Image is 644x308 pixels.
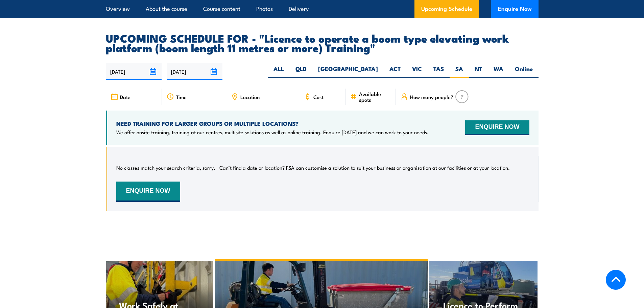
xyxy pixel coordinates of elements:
[106,63,162,80] input: From date
[120,94,130,100] span: Date
[167,63,222,80] input: To date
[312,65,384,78] label: [GEOGRAPHIC_DATA]
[116,182,180,202] button: ENQUIRE NOW
[219,164,510,171] p: Can’t find a date or location? FSA can customise a solution to suit your business or organisation...
[359,91,391,102] span: Available spots
[106,33,539,52] h2: UPCOMING SCHEDULE FOR - "Licence to operate a boom type elevating work platform (boom length 11 m...
[406,65,428,78] label: VIC
[176,94,187,100] span: Time
[116,120,429,127] h4: NEED TRAINING FOR LARGER GROUPS OR MULTIPLE LOCATIONS?
[116,129,429,136] p: We offer onsite training, training at our centres, multisite solutions as well as online training...
[116,164,215,171] p: No classes match your search criteria, sorry.
[410,94,453,100] span: How many people?
[488,65,509,78] label: WA
[290,65,312,78] label: QLD
[509,65,539,78] label: Online
[469,65,488,78] label: NT
[384,65,406,78] label: ACT
[450,65,469,78] label: SA
[313,94,324,100] span: Cost
[268,65,290,78] label: ALL
[465,120,529,135] button: ENQUIRE NOW
[240,94,260,100] span: Location
[428,65,450,78] label: TAS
